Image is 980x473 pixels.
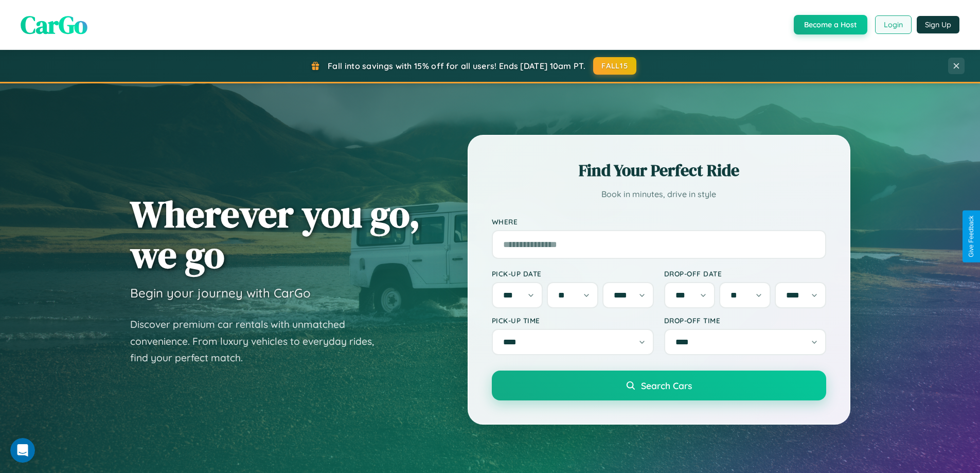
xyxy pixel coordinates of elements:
button: Sign Up [917,16,959,33]
button: Login [875,15,912,34]
p: Book in minutes, drive in style [492,187,826,202]
button: FALL15 [593,57,636,75]
iframe: Intercom live chat [10,438,35,463]
h2: Find Your Perfect Ride [492,159,826,182]
span: Search Cars [641,380,692,391]
label: Drop-off Date [664,269,826,278]
label: Pick-up Time [492,316,654,325]
label: Drop-off Time [664,316,826,325]
label: Where [492,217,826,226]
label: Pick-up Date [492,269,654,278]
p: Discover premium car rentals with unmatched convenience. From luxury vehicles to everyday rides, ... [130,316,387,366]
span: CarGo [21,8,87,42]
span: Fall into savings with 15% off for all users! Ends [DATE] 10am PT. [328,61,585,71]
div: Give Feedback [968,216,975,257]
h3: Begin your journey with CarGo [130,285,311,301]
button: Become a Host [794,15,867,34]
h1: Wherever you go, we go [130,194,420,275]
button: Search Cars [492,371,826,400]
